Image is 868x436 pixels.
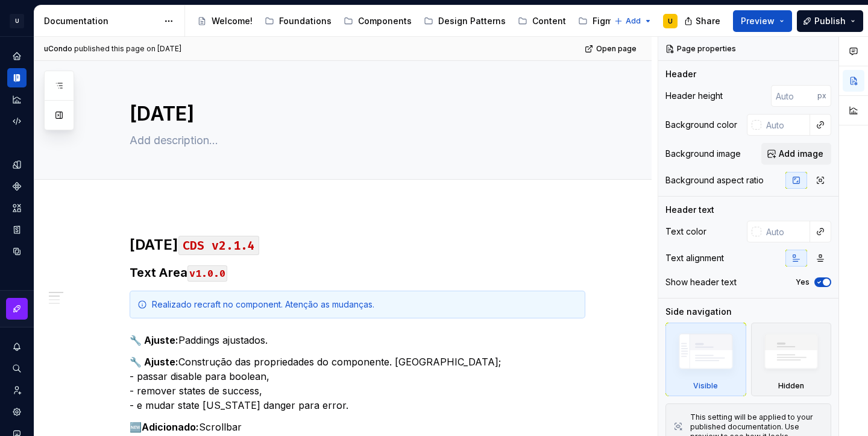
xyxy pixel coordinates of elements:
[178,236,259,255] code: CDS v2.1.4
[438,15,506,27] div: Design Patterns
[596,44,637,54] span: Open page
[581,40,642,57] a: Open page
[814,15,846,27] span: Publish
[665,204,714,216] div: Header text
[127,100,583,128] textarea: [DATE]
[10,14,24,28] div: U
[761,221,810,242] input: Auto
[7,359,27,378] button: Search ⌘K
[187,265,227,282] code: v1.0.0
[593,15,618,27] div: Figma
[130,264,585,281] h3: Text Area
[693,381,718,391] div: Visible
[2,8,31,34] button: U
[7,381,27,400] a: Invite team
[44,15,158,27] div: Documentation
[665,226,706,238] div: Text color
[626,16,641,26] span: Add
[7,68,27,87] a: Documentation
[761,114,810,136] input: Auto
[665,174,764,186] div: Background aspect ratio
[665,323,746,396] div: Visible
[192,11,257,31] a: Welcome!
[142,421,199,433] strong: Adicionado:
[130,355,585,412] p: Construção das propriedades do componente. [GEOGRAPHIC_DATA]; - passar disable para boolean, - re...
[665,68,696,80] div: Header
[192,9,608,33] div: Page tree
[696,15,720,27] span: Share
[678,10,728,32] button: Share
[611,13,656,30] button: Add
[665,90,723,102] div: Header height
[7,112,27,131] a: Code automation
[665,276,737,288] div: Show header text
[130,334,178,346] strong: 🔧 Ajuste:
[751,323,832,396] div: Hidden
[7,337,27,356] button: Notifications
[741,15,775,27] span: Preview
[797,10,863,32] button: Publish
[44,44,72,54] span: uCondo
[7,90,27,109] a: Analytics
[7,402,27,422] a: Settings
[665,119,737,131] div: Background color
[7,46,27,66] a: Home
[130,420,585,434] p: 🆕 Scrollbar
[7,155,27,174] a: Design tokens
[358,15,412,27] div: Components
[817,91,826,101] p: px
[573,11,623,31] a: Figma
[665,252,724,264] div: Text alignment
[513,11,571,31] a: Content
[7,177,27,196] a: Components
[532,15,566,27] div: Content
[771,85,817,107] input: Auto
[778,381,804,391] div: Hidden
[665,148,741,160] div: Background image
[212,15,253,27] div: Welcome!
[152,299,577,311] div: Realizado recraft no component. Atenção as mudanças.
[74,44,181,54] div: published this page on [DATE]
[130,236,178,253] strong: [DATE]
[779,148,823,160] span: Add image
[419,11,511,31] a: Design Patterns
[260,11,336,31] a: Foundations
[279,15,332,27] div: Foundations
[7,242,27,261] a: Data sources
[668,16,673,26] div: U
[761,143,831,165] button: Add image
[7,220,27,239] a: Storybook stories
[733,10,792,32] button: Preview
[130,333,585,347] p: Paddings ajustados.
[130,356,178,368] strong: 🔧 Ajuste:
[339,11,417,31] a: Components
[7,198,27,218] a: Assets
[796,277,810,287] label: Yes
[665,306,732,318] div: Side navigation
